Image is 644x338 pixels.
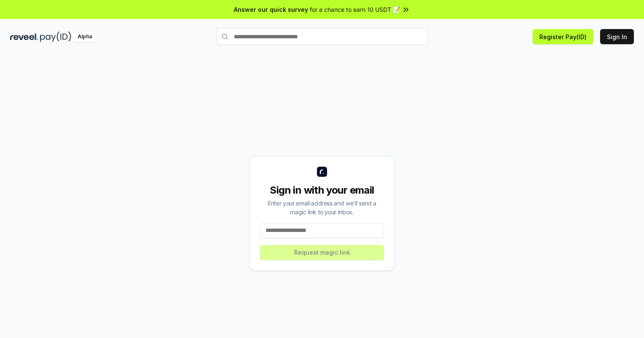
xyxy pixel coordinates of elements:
img: reveel_dark [10,32,38,42]
span: for a chance to earn 10 USDT 📝 [310,5,400,14]
button: Register Pay(ID) [533,29,593,44]
div: Enter your email address and we’ll send a magic link to your inbox. [260,199,384,216]
img: logo_small [317,167,327,177]
div: Alpha [73,32,97,42]
button: Sign In [600,29,634,44]
div: Sign in with your email [260,184,384,197]
img: pay_id [40,32,71,42]
span: Answer our quick survey [234,5,308,14]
